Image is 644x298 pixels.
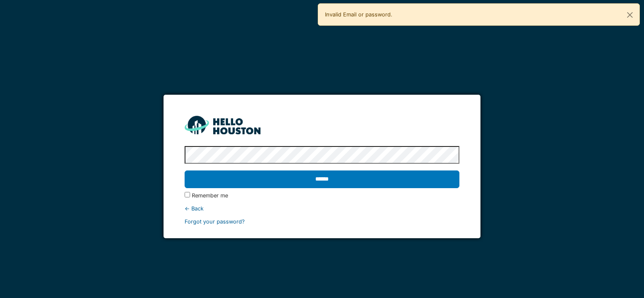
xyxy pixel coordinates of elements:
[185,116,260,134] img: HH_line-BYnF2_Hg.png
[185,218,245,225] a: Forgot your password?
[318,3,640,26] div: Invalid Email or password.
[620,4,639,26] button: Close
[192,192,228,200] label: Remember me
[185,205,459,213] div: ← Back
